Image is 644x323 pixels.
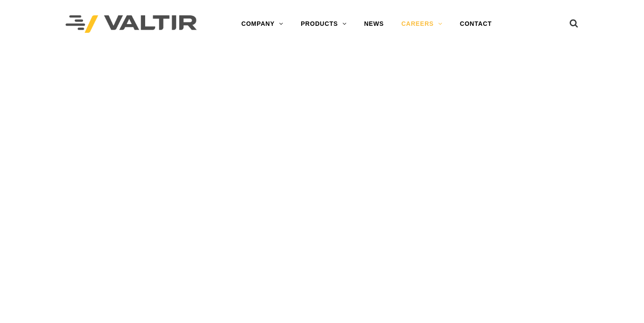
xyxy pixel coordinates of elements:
[292,15,355,33] a: PRODUCTS
[393,15,451,33] a: CAREERS
[66,15,197,33] img: Valtir
[355,15,393,33] a: NEWS
[233,15,292,33] a: COMPANY
[451,15,501,33] a: CONTACT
